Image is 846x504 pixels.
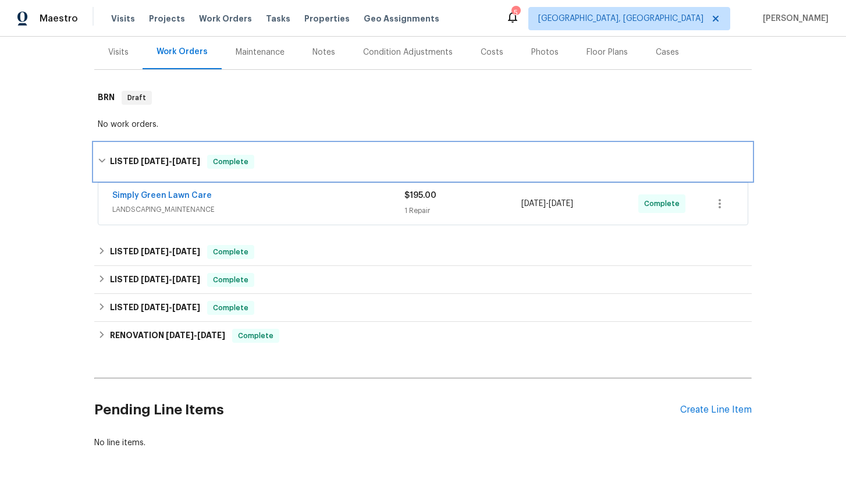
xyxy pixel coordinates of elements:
a: Simply Green Lawn Care [112,191,212,200]
span: Properties [304,13,350,24]
span: [DATE] [141,247,169,255]
h6: LISTED [110,155,200,169]
div: BRN Draft [94,79,752,116]
span: - [141,275,200,283]
div: Create Line Item [680,404,752,416]
div: Visits [108,47,129,58]
div: Notes [312,47,335,58]
h2: Pending Line Items [94,383,680,437]
div: Costs [481,47,503,58]
span: Complete [208,302,253,314]
span: [GEOGRAPHIC_DATA], [GEOGRAPHIC_DATA] [538,13,703,24]
span: [DATE] [166,331,194,339]
div: LISTED [DATE]-[DATE]Complete [94,143,752,180]
div: Floor Plans [586,47,628,58]
div: LISTED [DATE]-[DATE]Complete [94,266,752,294]
span: [DATE] [521,200,546,208]
span: Draft [123,92,151,104]
div: Photos [531,47,559,58]
span: Visits [111,13,135,24]
span: - [521,198,573,210]
span: [DATE] [172,247,200,255]
span: Complete [644,198,684,210]
div: RENOVATION [DATE]-[DATE]Complete [94,322,752,350]
span: [DATE] [172,303,200,311]
span: [DATE] [141,303,169,311]
div: Cases [656,47,679,58]
h6: LISTED [110,301,200,315]
div: Work Orders [157,46,208,58]
span: Complete [208,274,253,286]
h6: LISTED [110,273,200,287]
span: Work Orders [199,13,252,24]
span: Complete [208,246,253,258]
span: - [166,331,225,339]
h6: RENOVATION [110,329,225,343]
span: [DATE] [141,275,169,283]
div: 5 [511,7,520,19]
span: [DATE] [172,157,200,165]
span: - [141,157,200,165]
span: $195.00 [404,191,436,200]
span: [DATE] [141,157,169,165]
span: [DATE] [197,331,225,339]
div: No work orders. [98,119,748,130]
div: LISTED [DATE]-[DATE]Complete [94,238,752,266]
span: [DATE] [549,200,573,208]
span: Tasks [266,15,290,23]
span: Complete [233,330,278,342]
span: LANDSCAPING_MAINTENANCE [112,204,404,215]
span: Maestro [40,13,78,24]
h6: BRN [98,91,115,105]
div: Condition Adjustments [363,47,453,58]
div: 1 Repair [404,205,521,216]
span: [DATE] [172,275,200,283]
span: Projects [149,13,185,24]
span: [PERSON_NAME] [758,13,829,24]
span: - [141,303,200,311]
div: No line items. [94,437,752,449]
div: Maintenance [236,47,285,58]
span: Geo Assignments [364,13,439,24]
span: - [141,247,200,255]
span: Complete [208,156,253,168]
h6: LISTED [110,245,200,259]
div: LISTED [DATE]-[DATE]Complete [94,294,752,322]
